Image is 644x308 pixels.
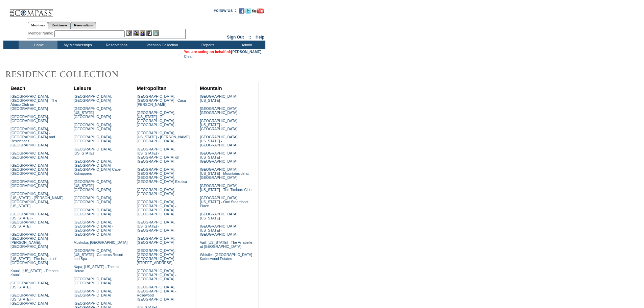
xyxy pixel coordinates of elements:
[28,22,48,29] a: Members
[227,35,244,40] a: Sign Out
[74,240,127,244] a: Muskoka, [GEOGRAPHIC_DATA]
[200,94,238,102] a: [GEOGRAPHIC_DATA], [US_STATE]
[214,7,238,16] td: Follow Us ::
[74,265,120,273] a: Napa, [US_STATE] - The Ink House
[137,111,175,127] a: [GEOGRAPHIC_DATA], [US_STATE] - 71 [GEOGRAPHIC_DATA], [GEOGRAPHIC_DATA]
[74,106,112,119] a: [GEOGRAPHIC_DATA], [US_STATE] - [GEOGRAPHIC_DATA]
[135,41,188,49] td: Vacation Collection
[239,8,244,14] img: Become our fan on Facebook
[146,30,152,36] img: Reservations
[252,10,264,14] a: Subscribe to our YouTube Channel
[28,30,54,36] div: Member Name:
[74,208,112,216] a: [GEOGRAPHIC_DATA], [GEOGRAPHIC_DATA]
[137,147,179,163] a: [GEOGRAPHIC_DATA], [US_STATE] - [GEOGRAPHIC_DATA] on [GEOGRAPHIC_DATA]
[3,68,135,81] img: Destinations by Exclusive Resorts
[137,248,176,265] a: [GEOGRAPHIC_DATA], [GEOGRAPHIC_DATA] - [GEOGRAPHIC_DATA][STREET_ADDRESS]
[74,135,112,143] a: [GEOGRAPHIC_DATA], [GEOGRAPHIC_DATA]
[231,50,261,54] a: [PERSON_NAME]
[153,30,159,36] img: b_calculator.gif
[96,41,135,49] td: Reservations
[245,10,251,14] a: Follow us on Twitter
[184,54,193,58] a: Clear
[10,192,64,208] a: [GEOGRAPHIC_DATA], [US_STATE] - [PERSON_NAME][GEOGRAPHIC_DATA], [US_STATE]
[133,30,139,36] img: View
[248,35,251,40] span: ::
[10,151,49,159] a: [GEOGRAPHIC_DATA], [GEOGRAPHIC_DATA]
[10,281,49,289] a: [GEOGRAPHIC_DATA], [US_STATE]
[137,86,166,91] a: Metropolitan
[10,163,50,175] a: [GEOGRAPHIC_DATA] - [GEOGRAPHIC_DATA] - [GEOGRAPHIC_DATA]
[10,94,57,111] a: [GEOGRAPHIC_DATA], [GEOGRAPHIC_DATA] - The Abaco Club on [GEOGRAPHIC_DATA]
[74,147,112,155] a: [GEOGRAPHIC_DATA], [US_STATE]
[137,200,176,216] a: [GEOGRAPHIC_DATA], [GEOGRAPHIC_DATA] - [GEOGRAPHIC_DATA] [GEOGRAPHIC_DATA]
[10,212,49,228] a: [GEOGRAPHIC_DATA], [US_STATE] - [GEOGRAPHIC_DATA], [US_STATE]
[10,86,25,91] a: Beach
[200,119,238,131] a: [GEOGRAPHIC_DATA], [US_STATE] - [GEOGRAPHIC_DATA]
[74,94,112,102] a: [GEOGRAPHIC_DATA], [GEOGRAPHIC_DATA]
[252,8,264,14] img: Subscribe to our YouTube Channel
[19,41,57,49] td: Home
[74,248,123,261] a: [GEOGRAPHIC_DATA], [US_STATE] - Carneros Resort and Spa
[74,86,91,91] a: Leisure
[200,86,222,91] a: Mountain
[74,220,113,236] a: [GEOGRAPHIC_DATA], [GEOGRAPHIC_DATA] - [GEOGRAPHIC_DATA] [GEOGRAPHIC_DATA]
[74,180,112,192] a: [GEOGRAPHIC_DATA], [US_STATE] - [GEOGRAPHIC_DATA]
[137,167,187,184] a: [GEOGRAPHIC_DATA], [GEOGRAPHIC_DATA] - [GEOGRAPHIC_DATA], [GEOGRAPHIC_DATA] Exotica
[200,196,248,208] a: [GEOGRAPHIC_DATA], [US_STATE] - One Steamboat Place
[10,115,49,123] a: [GEOGRAPHIC_DATA], [GEOGRAPHIC_DATA]
[74,196,112,204] a: [GEOGRAPHIC_DATA], [GEOGRAPHIC_DATA]
[3,10,9,10] img: i.gif
[200,151,238,163] a: [GEOGRAPHIC_DATA], [US_STATE] - [GEOGRAPHIC_DATA]
[239,10,244,14] a: Become our fan on Facebook
[10,232,50,248] a: [GEOGRAPHIC_DATA] - [GEOGRAPHIC_DATA][PERSON_NAME], [GEOGRAPHIC_DATA]
[200,240,252,248] a: Vail, [US_STATE] - The Arrabelle at [GEOGRAPHIC_DATA]
[48,22,71,29] a: Residences
[200,224,238,236] a: [GEOGRAPHIC_DATA], [US_STATE] - [GEOGRAPHIC_DATA]
[200,106,238,115] a: [GEOGRAPHIC_DATA], [GEOGRAPHIC_DATA]
[74,123,112,131] a: [GEOGRAPHIC_DATA], [GEOGRAPHIC_DATA]
[10,180,49,188] a: [GEOGRAPHIC_DATA], [GEOGRAPHIC_DATA]
[137,285,176,301] a: [GEOGRAPHIC_DATA], [GEOGRAPHIC_DATA] - Rosewood [GEOGRAPHIC_DATA]
[74,289,112,297] a: [GEOGRAPHIC_DATA], [GEOGRAPHIC_DATA]
[10,253,56,265] a: [GEOGRAPHIC_DATA], [US_STATE] - The Islands of [GEOGRAPHIC_DATA]
[10,269,58,277] a: Kaua'i, [US_STATE] - Timbers Kaua'i
[126,30,132,36] img: b_edit.gif
[200,253,254,261] a: Whistler, [GEOGRAPHIC_DATA] - Kadenwood Estates
[200,212,238,220] a: [GEOGRAPHIC_DATA], [US_STATE]
[184,50,261,54] span: You are acting on behalf of:
[57,41,96,49] td: My Memberships
[74,277,112,285] a: [GEOGRAPHIC_DATA], [GEOGRAPHIC_DATA]
[137,269,176,281] a: [GEOGRAPHIC_DATA], [GEOGRAPHIC_DATA] - [GEOGRAPHIC_DATA]
[226,41,265,49] td: Admin
[256,35,264,40] a: Help
[200,184,252,192] a: [GEOGRAPHIC_DATA], [US_STATE] - The Timbers Club
[9,3,53,17] img: Compass Home
[71,22,96,29] a: Reservations
[188,41,226,49] td: Reports
[200,135,238,147] a: [GEOGRAPHIC_DATA], [US_STATE] - [GEOGRAPHIC_DATA]
[10,293,49,305] a: [GEOGRAPHIC_DATA], [US_STATE] - [GEOGRAPHIC_DATA]
[140,30,145,36] img: Impersonate
[137,94,186,106] a: [GEOGRAPHIC_DATA], [GEOGRAPHIC_DATA] - Casa [PERSON_NAME]
[137,131,190,143] a: [GEOGRAPHIC_DATA], [US_STATE] - [PERSON_NAME][GEOGRAPHIC_DATA]
[245,8,251,14] img: Follow us on Twitter
[74,159,121,175] a: [GEOGRAPHIC_DATA], [GEOGRAPHIC_DATA] - [GEOGRAPHIC_DATA] Cape Kidnappers
[137,236,175,244] a: [GEOGRAPHIC_DATA], [GEOGRAPHIC_DATA]
[10,127,55,147] a: [GEOGRAPHIC_DATA], [GEOGRAPHIC_DATA] - [GEOGRAPHIC_DATA] and Residences [GEOGRAPHIC_DATA]
[137,188,175,196] a: [GEOGRAPHIC_DATA], [GEOGRAPHIC_DATA]
[200,167,248,180] a: [GEOGRAPHIC_DATA], [US_STATE] - Mountainside at [GEOGRAPHIC_DATA]
[137,220,175,232] a: [GEOGRAPHIC_DATA], [US_STATE] - [GEOGRAPHIC_DATA]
